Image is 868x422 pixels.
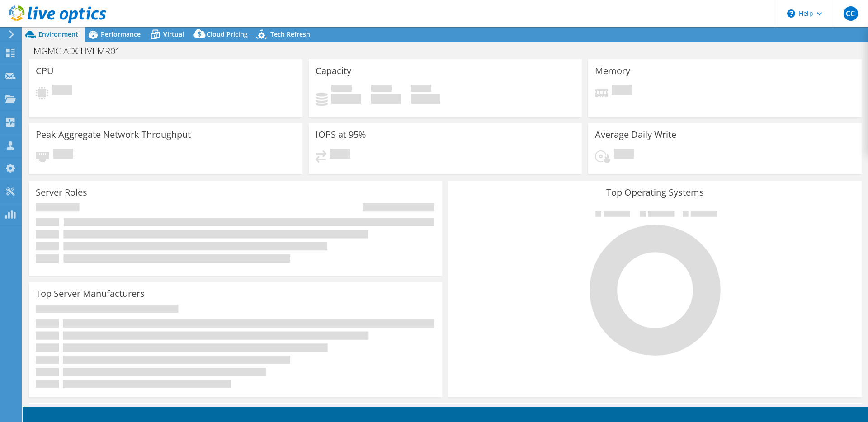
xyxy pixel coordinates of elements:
[787,9,795,18] svg: \n
[38,30,78,38] span: Environment
[207,30,248,38] span: Cloud Pricing
[330,149,350,161] span: Pending
[36,66,54,76] h3: CPU
[36,188,87,197] h3: Server Roles
[316,66,351,76] h3: Capacity
[455,188,855,197] h3: Top Operating Systems
[411,94,440,104] h4: 0 GiB
[331,85,352,94] span: Used
[52,85,72,97] span: Pending
[612,85,632,97] span: Pending
[270,30,310,38] span: Tech Refresh
[371,85,392,94] span: Free
[29,46,134,56] h1: MGMC-ADCHVEMR01
[36,289,145,299] h3: Top Server Manufacturers
[411,85,431,94] span: Total
[316,130,366,140] h3: IOPS at 95%
[844,6,858,21] span: CC
[595,130,676,140] h3: Average Daily Write
[371,94,401,104] h4: 0 GiB
[53,149,73,161] span: Pending
[614,149,634,161] span: Pending
[331,94,361,104] h4: 0 GiB
[36,130,191,140] h3: Peak Aggregate Network Throughput
[101,30,141,38] span: Performance
[163,30,184,38] span: Virtual
[595,66,630,76] h3: Memory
